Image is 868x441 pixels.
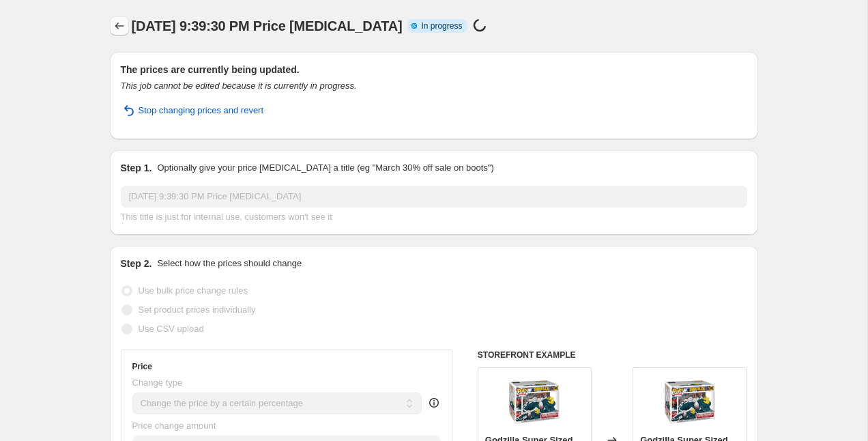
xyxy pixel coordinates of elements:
p: Select how the prices should change [157,257,302,270]
i: This job cannot be edited because it is currently in progress. [121,81,357,91]
span: Set product prices individually [139,304,256,315]
h2: Step 1. [121,161,152,175]
span: Use CSV upload [139,324,204,334]
h3: Price [132,361,152,372]
p: Optionally give your price [MEDICAL_DATA] a title (eg "March 30% off sale on boots") [157,161,493,175]
button: Price change jobs [110,16,129,35]
button: Stop changing prices and revert [113,100,272,122]
div: help [427,396,441,410]
span: Price change amount [132,421,216,431]
span: In progress [421,20,462,31]
img: Product-Image_8fe675b3-35eb-4ea6-b79f-1bbfcb64e21a_80x.jpg [663,375,717,429]
input: 30% off holiday sale [121,186,747,208]
span: [DATE] 9:39:30 PM Price [MEDICAL_DATA] [132,18,403,33]
h2: The prices are currently being updated. [121,63,747,76]
span: This title is just for internal use, customers won't see it [121,212,332,222]
span: Change type [132,378,183,388]
span: Stop changing prices and revert [139,104,264,117]
span: Use bulk price change rules [139,285,248,296]
img: Product-Image_8fe675b3-35eb-4ea6-b79f-1bbfcb64e21a_80x.jpg [507,375,562,429]
h6: STOREFRONT EXAMPLE [478,350,747,360]
h2: Step 2. [121,257,152,270]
